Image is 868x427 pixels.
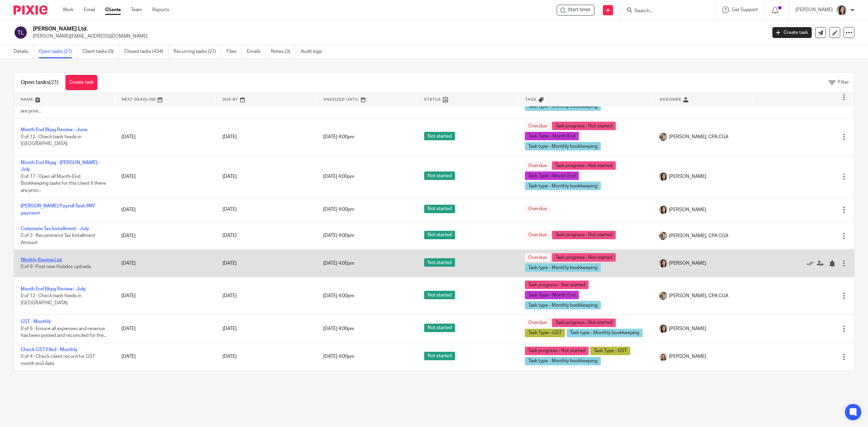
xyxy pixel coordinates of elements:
a: Closed tasks (434) [124,45,169,58]
span: Task type - Monthly bookkeeping [567,329,643,337]
span: Not started [424,132,455,140]
a: [PERSON_NAME] Payroll Task/INV payment [21,204,95,215]
span: Task Type - GST [590,347,630,355]
span: [PERSON_NAME], CPA CGA [669,134,728,140]
span: 0 of 6 · Post new Hubdoc uploads [21,265,91,269]
span: Task type - Monthly bookkeeping [525,182,601,190]
img: Danielle%20photo.jpg [659,172,667,181]
td: [DATE] [115,156,215,198]
a: Month End Bkpg Review - June [21,127,87,132]
span: [DATE] [222,326,237,331]
span: 0 of 3 · Recommend Tax Installment Amount [21,233,95,245]
h2: [PERSON_NAME] Ltd. [33,25,616,33]
span: 0 of 12 · Check bank feeds in [GEOGRAPHIC_DATA] [21,135,81,146]
td: [DATE] [115,222,215,249]
a: GST - Monthly [21,319,51,324]
span: Task progress - Not started [552,231,616,239]
a: Team [131,6,142,13]
img: Chrissy%20McGale%20Bio%20Pic%201.jpg [659,133,667,141]
span: [DATE] 4:00pm [323,174,354,179]
span: Not started [424,258,455,267]
a: Work [63,6,74,13]
span: [DATE] 4:00pm [323,354,354,359]
span: [DATE] 4:00pm [323,207,354,212]
span: Task type - Monthly bookkeeping [525,301,601,309]
span: Task progress - Not started [552,161,616,170]
span: [DATE] [222,207,237,212]
span: [DATE] 4:00pm [323,293,354,298]
a: Corporate Tax Installment - July [21,226,89,231]
img: Pixie [14,5,47,15]
img: Danielle%20photo.jpg [836,5,847,16]
span: [DATE] [222,233,237,238]
span: Task type - Monthly bookkeeping [525,263,601,272]
span: [DATE] 4:00pm [323,233,354,238]
a: Clients [105,6,121,13]
a: Open tasks (21) [39,45,77,58]
span: Task progress - Not started [525,347,589,355]
a: Recurring tasks (21) [174,45,221,58]
span: 0 of 17 · Open all Month-End Bookkeeping tasks for this client if there are prior... [21,174,106,193]
span: Status [424,98,441,101]
span: [PERSON_NAME] [669,173,706,180]
img: Danielle%20photo.jpg [659,325,667,333]
span: Task type - Monthly bookkeeping [525,142,601,150]
span: Task type - Monthly bookkeeping [525,357,601,365]
span: [DATE] [222,135,237,139]
a: Mark as done [807,260,817,267]
span: 0 of 4 · Check client record for GST month end date [21,354,95,366]
a: Client tasks (0) [82,45,119,58]
a: Notes (3) [271,45,296,58]
span: Task progress - Not started [525,281,589,289]
img: Chrissy%20McGale%20Bio%20Pic%201.jpg [659,232,667,240]
span: [PERSON_NAME] [669,325,706,332]
a: Emails [247,45,266,58]
img: Danielle%20photo.jpg [659,206,667,214]
span: [PERSON_NAME] [669,260,706,267]
p: [PERSON_NAME][EMAIL_ADDRESS][DOMAIN_NAME] [33,33,762,40]
td: [DATE] [115,198,215,222]
span: Task Type - Month End [525,171,579,180]
span: Overdue [525,161,550,170]
h1: Open tasks [21,79,59,86]
span: [DATE] 4:00pm [323,326,354,331]
span: Overdue [525,319,550,327]
span: Start timer [568,6,591,14]
a: Reports [152,6,169,13]
p: [PERSON_NAME] [795,6,833,13]
a: Details [14,45,34,58]
a: Month End Bkpg Review - July [21,287,86,291]
span: Task Type - Month End [525,132,579,140]
span: (21) [49,80,59,85]
a: Audit logs [301,45,327,58]
span: Overdue [525,231,550,239]
span: Task type - Monthly bookkeeping [525,102,601,111]
td: [DATE] [115,118,215,156]
img: svg%3E [14,25,28,40]
span: [DATE] 4:00pm [323,261,354,266]
span: Not started [424,324,455,332]
span: 0 of 17 · Open all Month-End Bookkeeping tasks for this client if there are prior... [21,95,106,114]
div: TG Schulz Ltd. [557,5,594,16]
span: Get Support [732,7,758,12]
span: [DATE] [222,174,237,179]
span: Task Type - GST [525,329,565,337]
a: Files [226,45,242,58]
span: Not started [424,291,455,299]
span: [PERSON_NAME] [669,353,706,360]
a: Weekly Review List [21,258,62,262]
span: [PERSON_NAME] [669,206,706,213]
img: Morgan.JPG [659,353,667,361]
img: Danielle%20photo.jpg [659,259,667,267]
span: Overdue [525,253,550,262]
span: 0 of 12 · Check bank feeds in [GEOGRAPHIC_DATA] [21,293,81,305]
a: Check GST Filed - Monthly [21,347,78,352]
span: [DATE] [222,354,237,359]
span: Overdue [525,205,550,213]
span: Overdue [525,122,550,130]
a: Create task [772,27,812,38]
span: Filter [838,80,849,85]
td: [DATE] [115,343,215,370]
span: Not started [424,171,455,180]
span: [PERSON_NAME], CPA CGA [669,232,728,239]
